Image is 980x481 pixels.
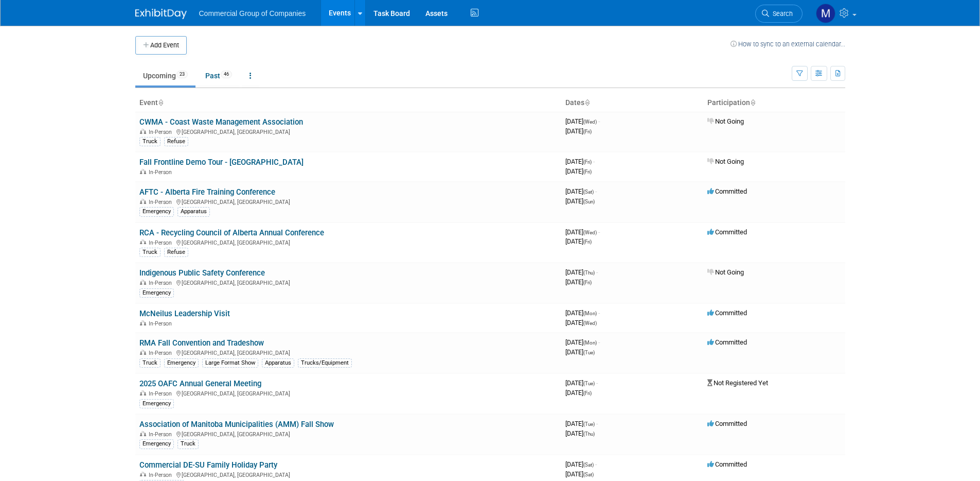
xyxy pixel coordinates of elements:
[221,71,232,78] span: 46
[584,98,590,107] a: Sort by Start Date
[565,117,600,125] span: [DATE]
[140,350,146,355] img: In-Person Event
[139,420,334,429] a: Association of Manitoba Municipalities (AMM) Fall Show
[565,389,592,397] span: [DATE]
[707,187,747,195] span: Committed
[199,9,306,18] span: Commercial Group of Companies
[703,94,845,112] th: Participation
[561,94,703,112] th: Dates
[139,389,557,397] div: [GEOGRAPHIC_DATA], [GEOGRAPHIC_DATA]
[565,187,597,195] span: [DATE]
[149,472,175,478] span: In-Person
[140,390,146,396] img: In-Person Event
[707,117,744,125] span: Not Going
[595,187,597,195] span: -
[149,239,175,246] span: In-Person
[139,197,557,205] div: [GEOGRAPHIC_DATA], [GEOGRAPHIC_DATA]
[139,379,261,388] a: 2025 OAFC Annual General Meeting
[139,399,174,408] div: Emergency
[583,280,592,285] span: (Fri)
[598,309,600,317] span: -
[139,439,174,449] div: Emergency
[139,117,303,127] a: CWMA - Coast Waste Management Association
[583,390,592,396] span: (Fri)
[135,94,561,112] th: Event
[565,228,600,236] span: [DATE]
[565,338,600,346] span: [DATE]
[595,460,597,468] span: -
[583,169,592,175] span: (Fri)
[565,379,598,387] span: [DATE]
[730,40,845,48] a: How to sync to an external calendar...
[140,320,146,325] img: In-Person Event
[140,280,146,285] img: In-Person Event
[139,460,277,470] a: Commercial DE-SU Family Holiday Party
[135,9,187,19] img: ExhibitDay
[262,358,294,368] div: Apparatus
[164,248,188,257] div: Refuse
[583,129,592,134] span: (Fri)
[583,421,595,427] span: (Tue)
[135,36,187,55] button: Add Event
[139,470,557,478] div: [GEOGRAPHIC_DATA], [GEOGRAPHIC_DATA]
[176,71,188,78] span: 23
[583,431,595,437] span: (Thu)
[583,159,592,165] span: (Fri)
[583,199,595,204] span: (Sun)
[583,189,594,195] span: (Sat)
[598,117,600,125] span: -
[707,460,747,468] span: Committed
[139,430,557,438] div: [GEOGRAPHIC_DATA], [GEOGRAPHIC_DATA]
[816,4,835,23] img: Mike Feduniw
[707,268,744,276] span: Not Going
[565,167,592,175] span: [DATE]
[164,137,188,146] div: Refuse
[139,187,275,197] a: AFTC - Alberta Fire Training Conference
[593,158,595,165] span: -
[298,358,352,368] div: Trucks/Equipment
[140,239,146,245] img: In-Person Event
[177,207,210,216] div: Apparatus
[565,420,598,427] span: [DATE]
[583,320,597,326] span: (Wed)
[565,430,595,437] span: [DATE]
[149,280,175,286] span: In-Person
[583,472,594,477] span: (Sat)
[565,268,598,276] span: [DATE]
[583,462,594,468] span: (Sat)
[596,268,598,276] span: -
[769,10,793,18] span: Search
[164,358,199,368] div: Emergency
[565,319,597,327] span: [DATE]
[149,199,175,205] span: In-Person
[139,228,324,237] a: RCA - Recycling Council of Alberta Annual Conference
[583,239,592,245] span: (Fri)
[135,66,195,85] a: Upcoming23
[565,348,595,356] span: [DATE]
[149,431,175,438] span: In-Person
[583,340,597,346] span: (Mon)
[139,127,557,135] div: [GEOGRAPHIC_DATA], [GEOGRAPHIC_DATA]
[750,98,755,107] a: Sort by Participation Type
[139,158,304,167] a: Fall Frontline Demo Tour - [GEOGRAPHIC_DATA]
[140,169,146,174] img: In-Person Event
[565,158,595,165] span: [DATE]
[565,197,595,205] span: [DATE]
[598,338,600,346] span: -
[707,379,768,387] span: Not Registered Yet
[139,238,557,246] div: [GEOGRAPHIC_DATA], [GEOGRAPHIC_DATA]
[140,431,146,436] img: In-Person Event
[755,5,803,23] a: Search
[139,348,557,356] div: [GEOGRAPHIC_DATA], [GEOGRAPHIC_DATA]
[598,228,600,236] span: -
[158,98,163,107] a: Sort by Event Name
[139,358,161,368] div: Truck
[149,169,175,176] span: In-Person
[565,309,600,317] span: [DATE]
[149,350,175,356] span: In-Person
[583,119,597,125] span: (Wed)
[707,309,747,317] span: Committed
[707,228,747,236] span: Committed
[140,472,146,477] img: In-Person Event
[565,278,592,286] span: [DATE]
